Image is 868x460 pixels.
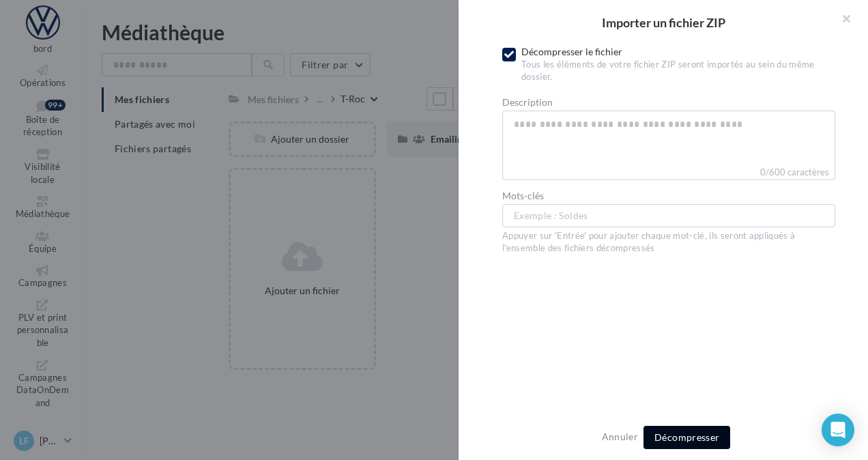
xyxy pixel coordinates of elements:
[643,426,730,449] button: Décompresser
[521,45,835,83] div: Décompresser le fichier
[502,230,795,253] span: Appuyer sur 'Entrée' pour ajouter chaque mot-clé, ils seront appliqués à l'ensemble des fichiers ...
[502,98,835,107] label: Description
[822,414,854,446] div: Open Intercom Messenger
[502,165,835,180] label: 0/600 caractères
[654,431,719,443] span: Décompresser
[521,59,835,83] div: Tous les éléments de votre fichier ZIP seront importés au sein du même dossier.
[502,191,835,201] label: Mots-clés
[514,208,588,223] span: Exemple : Soldes
[480,16,846,29] h2: Importer un fichier ZIP
[596,429,643,445] button: Annuler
